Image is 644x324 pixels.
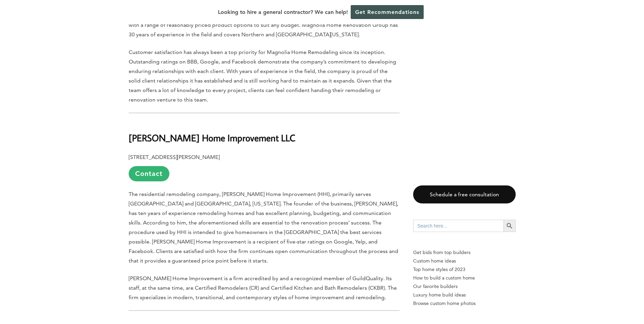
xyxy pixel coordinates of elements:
[129,191,398,264] span: The residential remodeling company, [PERSON_NAME] Home Improvement (HHI), primarily serves [GEOGR...
[413,265,516,274] a: Top home styles of 2023
[610,290,636,316] iframe: Drift Widget Chat Controller
[413,248,516,257] p: Get bids from top builders
[413,274,516,282] a: How to build a custom home
[351,5,424,19] a: Get Recommendations
[506,222,513,230] svg: Search
[413,299,516,308] a: Browse custom home photos
[413,185,516,203] a: Schedule a free consultation
[413,257,516,265] a: Custom home ideas
[129,132,295,144] b: [PERSON_NAME] Home Improvement LLC
[413,291,516,299] a: Luxury home build ideas
[129,49,396,103] span: Customer satisfaction has always been a top priority for Magnolia Home Remodeling since its incep...
[413,220,503,232] input: Search here...
[129,275,397,301] span: [PERSON_NAME] Home Improvement is a firm accredited by and a recognized member of GuildQuality. I...
[413,282,516,291] a: Our favorite builders
[129,166,169,181] a: Contact
[129,154,220,160] b: [STREET_ADDRESS][PERSON_NAME]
